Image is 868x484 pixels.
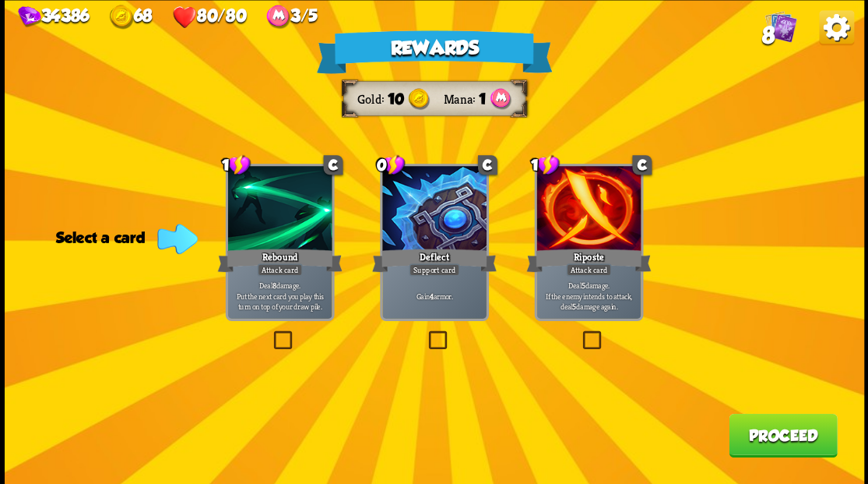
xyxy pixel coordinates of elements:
div: Rebound [217,246,342,274]
img: indicator-arrow.png [157,224,198,254]
div: Mana [443,90,479,107]
b: 4 [429,291,433,301]
span: 1 [479,90,486,108]
p: Deal damage. If the enemy intends to attack, deal damage again. [539,280,638,311]
div: Gold [357,90,387,107]
img: gem.png [18,6,40,28]
p: Deal damage. Put the next card you play this turn on top of your draw pile. [230,280,329,311]
span: 8 [761,22,774,48]
div: Gems [18,5,89,27]
img: OptionsButton.png [819,10,854,45]
div: Attack card [566,263,611,276]
div: 1 [530,154,559,175]
div: Support card [409,263,459,276]
div: C [632,155,652,175]
img: ManaPoints.png [490,88,511,110]
div: View all the cards in your deck [764,10,796,45]
div: Mana [266,5,318,29]
div: 1 [222,154,251,175]
img: ManaPoints.png [266,5,290,29]
b: 8 [272,280,276,290]
div: Select a card [56,228,192,246]
div: Rewards [316,30,552,73]
div: 0 [376,154,405,175]
img: Cards_Icon.png [764,10,796,42]
div: C [477,155,497,175]
div: Gold [109,5,152,29]
div: Health [172,5,246,29]
div: Deflect [371,246,496,274]
b: 5 [581,280,585,290]
button: Proceed [729,413,837,457]
img: gold.png [109,5,133,29]
img: health.png [172,5,196,29]
div: Attack card [257,263,302,276]
p: Gain armor. [385,291,483,301]
div: C [323,155,343,175]
span: 10 [387,90,404,108]
b: 5 [572,301,576,311]
div: Riposte [526,246,651,274]
img: gold.png [408,88,430,110]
